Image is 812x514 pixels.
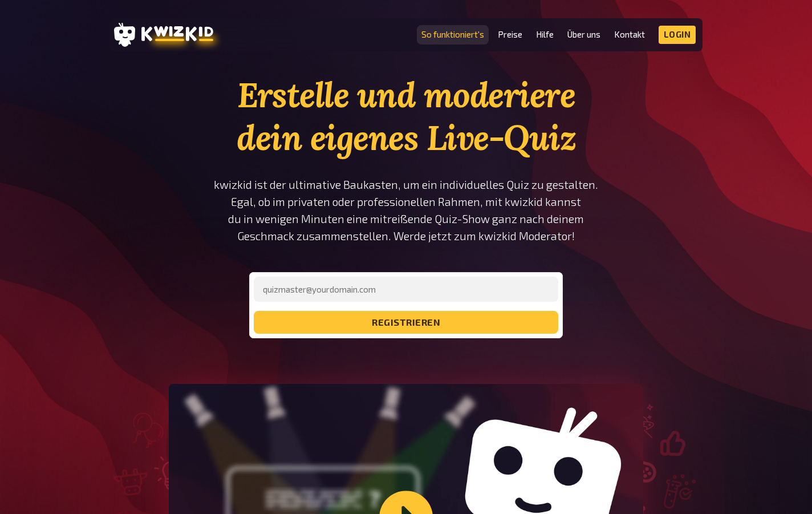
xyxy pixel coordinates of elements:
[254,277,558,302] input: quizmaster@yourdomain.com
[536,30,554,39] a: Hilfe
[421,30,484,39] a: So funktioniert's
[659,26,696,44] a: Login
[498,30,522,39] a: Preise
[213,176,599,245] p: kwizkid ist der ultimative Baukasten, um ein individuelles Quiz zu gestalten. Egal, ob im private...
[254,311,558,334] button: registrieren
[567,30,600,39] a: Über uns
[213,74,599,159] h1: Erstelle und moderiere dein eigenes Live-Quiz
[614,30,645,39] a: Kontakt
